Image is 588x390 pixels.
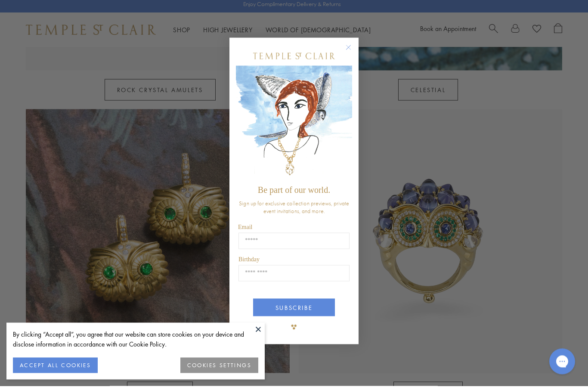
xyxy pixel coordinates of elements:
[545,350,579,381] iframe: Gorgias live chat messenger
[253,303,335,320] button: SUBSCRIBE
[347,50,358,61] button: Close dialog
[239,203,349,219] span: Sign up for exclusive collection previews, private event invitations, and more.
[13,362,98,377] button: ACCEPT ALL COOKIES
[238,260,260,266] span: Birthday
[13,333,258,353] div: By clicking “Accept all”, you agree that our website can store cookies on your device and disclos...
[285,322,303,340] img: TSC
[253,57,335,63] img: Temple St. Clair
[238,228,252,234] span: Email
[258,189,330,198] span: Be part of our world.
[236,70,352,185] img: c4a9eb12-d91a-4d4a-8ee0-386386f4f338.jpeg
[238,237,350,253] input: Email
[180,362,258,377] button: COOKIES SETTINGS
